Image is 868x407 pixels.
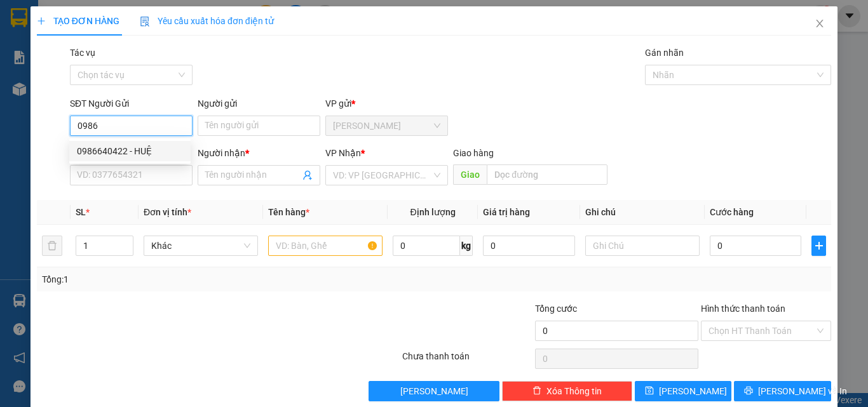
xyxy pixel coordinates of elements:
span: [PERSON_NAME] [659,384,727,398]
span: SL [76,207,86,217]
div: SĐT Người Gửi [70,97,193,110]
label: Gán nhãn [645,48,684,58]
span: Giá trị hàng [483,207,530,217]
span: kg [460,236,473,256]
input: Dọc đường [487,164,607,185]
button: deleteXóa Thông tin [502,381,632,401]
span: delete [532,386,541,396]
button: printer[PERSON_NAME] và In [734,381,831,401]
button: [PERSON_NAME] [369,381,499,401]
input: 0 [483,236,574,256]
button: save[PERSON_NAME] [635,381,732,401]
span: Giao [453,164,487,185]
div: 0986640422 - HUỆ [77,144,183,158]
span: Mỹ Hương [333,116,440,135]
div: Người gửi [198,97,320,110]
input: VD: Bàn, Ghế [268,236,383,256]
span: Tổng cước [535,304,577,314]
span: VP Nhận [325,148,361,158]
span: TẠO ĐƠN HÀNG [37,16,119,26]
div: VP gửi [325,97,448,110]
span: Khác [151,236,250,255]
span: printer [744,386,753,396]
span: save [645,386,654,396]
span: Giao hàng [453,148,494,158]
div: Tổng: 1 [42,272,336,286]
span: plus [37,17,46,25]
span: close [815,18,825,29]
span: Tên hàng [268,207,309,217]
span: Định lượng [410,207,455,217]
input: Ghi Chú [585,236,700,256]
button: delete [42,236,62,256]
span: [PERSON_NAME] [400,384,468,398]
button: plus [811,236,826,256]
span: Xóa Thông tin [546,384,602,398]
label: Hình thức thanh toán [701,304,785,314]
div: Người nhận [198,146,320,160]
span: plus [812,241,825,251]
img: icon [140,17,150,27]
button: Close [802,6,837,42]
span: [PERSON_NAME] và In [758,384,847,398]
span: Đơn vị tính [144,207,191,217]
span: Cước hàng [710,207,754,217]
span: Yêu cầu xuất hóa đơn điện tử [140,16,274,26]
label: Tác vụ [70,48,95,58]
span: user-add [302,170,313,180]
div: Chưa thanh toán [401,349,534,371]
div: 0986640422 - HUỆ [69,141,191,161]
th: Ghi chú [580,200,705,225]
